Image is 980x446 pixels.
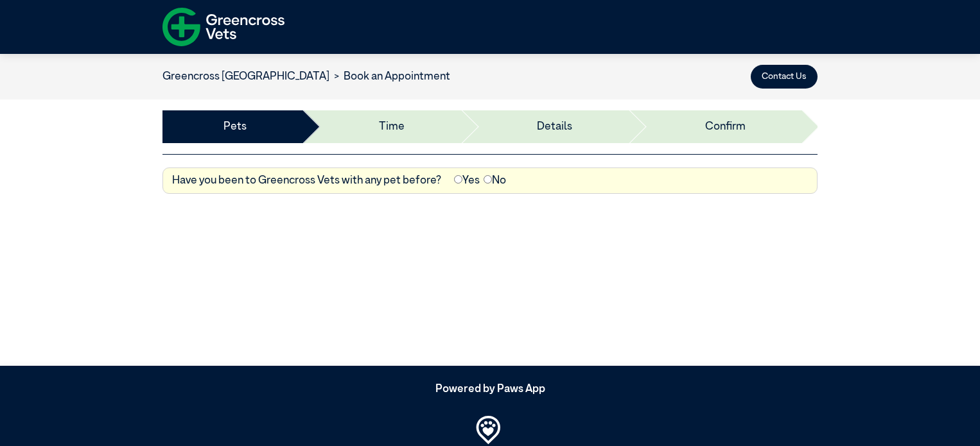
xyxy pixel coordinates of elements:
[223,119,247,135] a: Pets
[484,175,492,184] input: No
[329,69,450,85] li: Book an Appointment
[162,3,284,51] img: f-logo
[162,69,450,85] nav: breadcrumb
[454,175,462,184] input: Yes
[484,173,506,189] label: No
[162,71,329,82] a: Greencross [GEOGRAPHIC_DATA]
[162,383,818,396] h5: Powered by Paws App
[454,173,480,189] label: Yes
[751,65,818,89] button: Contact Us
[172,173,441,189] label: Have you been to Greencross Vets with any pet before?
